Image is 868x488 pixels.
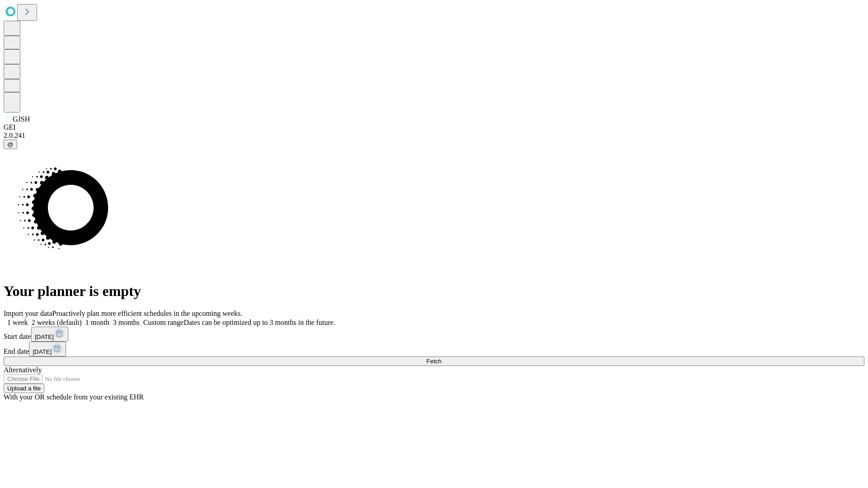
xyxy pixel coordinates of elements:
span: Fetch [426,358,441,365]
div: End date [4,342,864,357]
div: Start date [4,327,864,342]
span: Custom range [143,319,184,326]
span: Alternatively [4,366,42,374]
button: Upload a file [4,384,44,393]
div: 2.0.241 [4,131,864,140]
span: @ [7,141,14,148]
button: Fetch [4,357,864,366]
span: Proactively plan more efficient schedules in the upcoming weeks. [52,310,242,317]
div: GEI [4,123,864,131]
span: 1 week [7,319,28,326]
h1: Your planner is empty [4,283,864,300]
span: GJSH [13,115,30,123]
span: Import your data [4,310,52,317]
button: @ [4,140,17,149]
span: [DATE] [35,333,54,340]
button: [DATE] [31,327,68,342]
span: Dates can be optimized up to 3 months in the future. [184,319,335,326]
span: 2 weeks (default) [32,319,82,326]
span: With your OR schedule from your existing EHR [4,393,144,401]
button: [DATE] [29,342,66,357]
span: 3 months [113,319,140,326]
span: 1 month [85,319,109,326]
span: [DATE] [33,348,52,355]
